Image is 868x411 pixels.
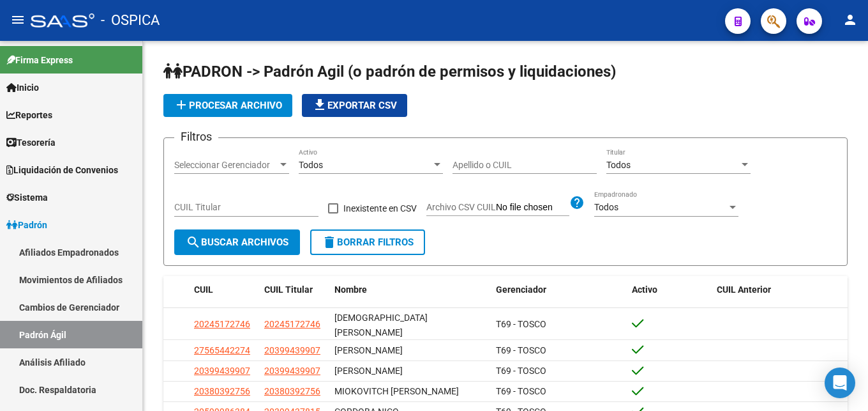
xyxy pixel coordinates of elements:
span: Reportes [6,108,52,122]
span: 20380392756 [264,386,320,396]
span: Tesorería [6,136,56,150]
span: - OSPICA [101,6,160,35]
datatable-header-cell: CUIL Titular [259,276,329,304]
span: 20399439907 [264,366,320,376]
datatable-header-cell: CUIL Anterior [712,276,848,304]
span: CUIL [194,284,213,295]
span: [PERSON_NAME] [334,366,403,376]
span: Gerenciador [496,284,546,295]
span: 20380392756 [194,386,250,396]
span: Todos [606,160,631,170]
span: T69 - TOSCO [496,386,546,396]
mat-icon: add [174,97,189,112]
mat-icon: delete [322,235,337,250]
mat-icon: file_download [312,97,327,112]
span: Firma Express [6,53,73,67]
span: Liquidación de Convenios [6,163,118,177]
span: Padrón [6,218,47,232]
span: Seleccionar Gerenciador [174,160,278,171]
button: Procesar archivo [163,94,292,117]
span: T69 - TOSCO [496,319,546,329]
mat-icon: menu [10,12,26,27]
span: 20245172746 [194,319,250,329]
span: 20399439907 [194,366,250,376]
datatable-header-cell: Nombre [329,276,491,304]
span: [DEMOGRAPHIC_DATA][PERSON_NAME] [334,313,428,337]
mat-icon: search [186,235,201,250]
span: Inicio [6,81,39,95]
span: Activo [632,284,657,295]
span: 20399439907 [264,345,320,355]
datatable-header-cell: CUIL [189,276,259,304]
span: MIOKOVITCH [PERSON_NAME] [334,386,459,396]
button: Buscar Archivos [174,229,300,255]
span: Exportar CSV [312,100,397,111]
span: CUIL Anterior [717,284,771,295]
datatable-header-cell: Activo [627,276,712,304]
span: Todos [594,202,618,212]
span: T69 - TOSCO [496,366,546,376]
span: Inexistente en CSV [343,201,417,216]
div: Open Intercom Messenger [825,368,855,398]
button: Exportar CSV [302,94,407,117]
button: Borrar Filtros [310,229,425,255]
mat-icon: person [842,12,858,27]
mat-icon: help [569,195,585,210]
span: Borrar Filtros [322,237,414,248]
h3: Filtros [174,128,218,146]
span: CUIL Titular [264,284,313,295]
span: Buscar Archivos [186,237,288,248]
span: Sistema [6,190,48,205]
span: Todos [299,160,323,170]
input: Archivo CSV CUIL [496,202,569,213]
datatable-header-cell: Gerenciador [491,276,627,304]
span: PADRON -> Padrón Agil (o padrón de permisos y liquidaciones) [163,63,616,81]
span: T69 - TOSCO [496,345,546,355]
span: 20245172746 [264,319,320,329]
span: Archivo CSV CUIL [426,202,496,212]
span: Nombre [334,284,367,295]
span: Procesar archivo [174,100,282,111]
span: 27565442274 [194,345,250,355]
span: [PERSON_NAME] [334,345,403,355]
